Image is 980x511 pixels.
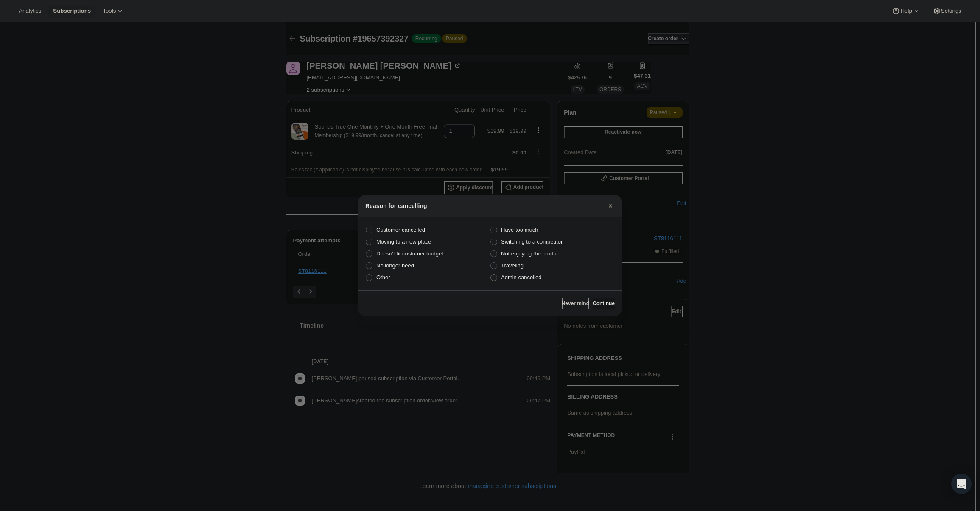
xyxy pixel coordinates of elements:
[365,202,427,210] h2: Reason for cancelling
[562,298,589,309] button: Never mind
[14,5,46,17] button: Analytics
[927,5,966,17] button: Settings
[53,8,91,14] span: Subscriptions
[376,274,390,281] span: Other
[103,8,116,14] span: Tools
[376,227,425,233] span: Customer cancelled
[887,5,925,17] button: Help
[501,274,541,281] span: Admin cancelled
[951,474,972,494] div: Open Intercom Messenger
[376,250,443,257] span: Doesn't fit customer budget
[48,5,96,17] button: Subscriptions
[501,250,561,257] span: Not enjoying the product
[900,8,912,14] span: Help
[941,8,961,14] span: Settings
[98,5,129,17] button: Tools
[376,239,431,245] span: Moving to a new place
[501,227,538,233] span: Have too much
[605,200,616,212] button: Close
[562,300,589,307] span: Never mind
[19,8,41,14] span: Analytics
[501,262,524,269] span: Traveling
[501,239,563,245] span: Switching to a competitor
[376,262,414,269] span: No longer need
